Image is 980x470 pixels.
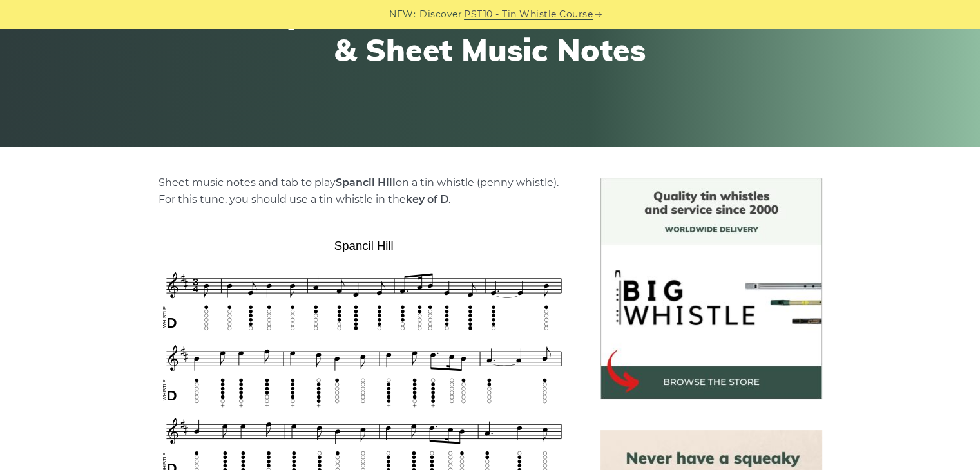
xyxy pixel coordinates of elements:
span: Discover [419,7,462,22]
strong: key of D [406,193,448,205]
a: PST10 - Tin Whistle Course [464,7,593,22]
p: Sheet music notes and tab to play on a tin whistle (penny whistle). For this tune, you should use... [159,174,570,208]
span: NEW: [389,7,416,22]
img: BigWhistle Tin Whistle Store [600,178,822,399]
strong: Spancil Hill [336,176,396,189]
